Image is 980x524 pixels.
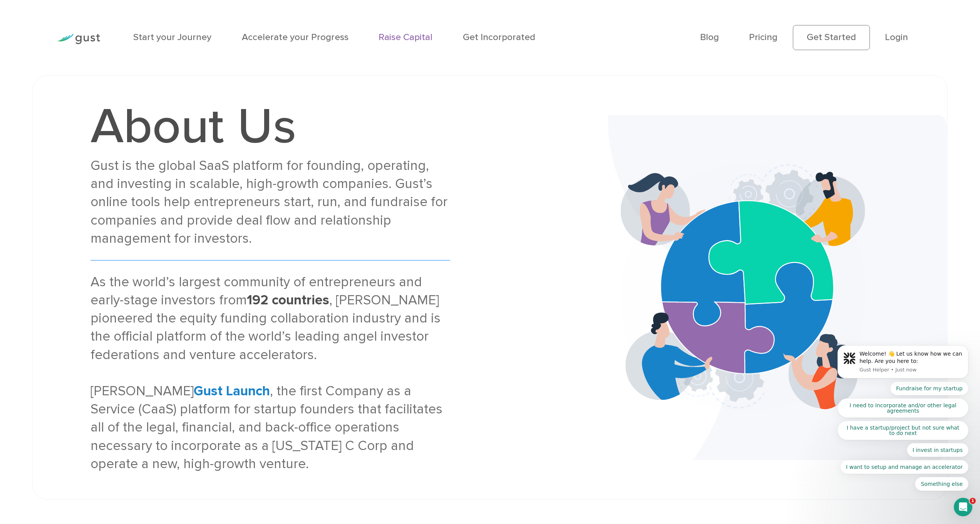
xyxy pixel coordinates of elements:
[90,273,450,473] div: As the world’s largest community of entrepreneurs and early-stage investors from , [PERSON_NAME] ...
[848,441,980,524] iframe: Chat Widget
[749,32,777,43] a: Pricing
[379,32,432,43] a: Raise Capital
[608,115,947,460] img: About Us Banner Bg
[826,225,980,503] iframe: Intercom notifications message
[57,34,100,44] img: Gust Logo
[242,32,348,43] a: Accelerate your Progress
[885,32,908,43] a: Login
[247,292,329,308] strong: 192 countries
[133,32,211,43] a: Start your Journey
[700,32,719,43] a: Blog
[463,32,535,43] a: Get Incorporated
[194,383,270,399] a: Gust Launch
[793,25,870,50] a: Get Started
[90,157,450,248] div: Gust is the global SaaS platform for founding, operating, and investing in scalable, high-growth ...
[90,102,450,152] h1: About Us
